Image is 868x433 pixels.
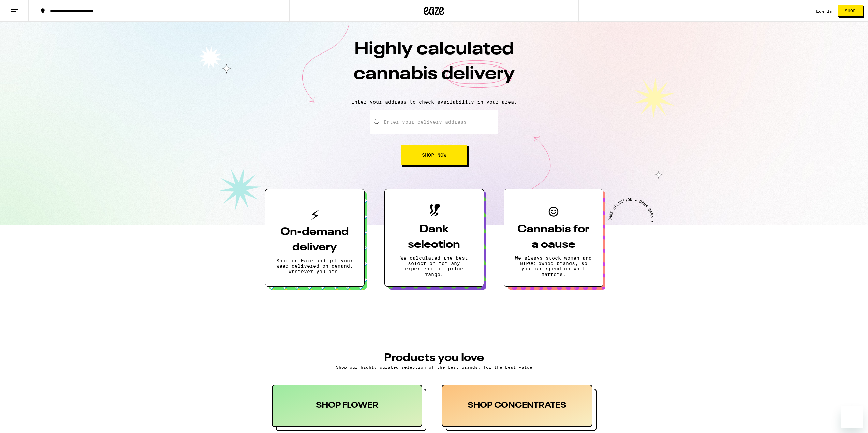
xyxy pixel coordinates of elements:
[265,189,365,287] button: On-demand deliveryShop on Eaze and get your weed delivered on demand, wherever you are.
[384,189,484,287] button: Dank selectionWe calculated the best selection for any experience or price range.
[396,222,473,252] h3: Dank selection
[276,225,353,255] h3: On-demand delivery
[504,189,603,287] button: Cannabis for a causeWe always stock women and BIPOC owned brands, so you can spend on what matters.
[315,37,554,94] h1: Highly calculated cannabis delivery
[7,99,861,105] p: Enter your address to check availability in your area.
[816,9,833,13] a: Log In
[401,145,467,165] button: Shop Now
[422,153,446,157] span: Shop Now
[276,258,353,274] p: Shop on Eaze and get your weed delivered on demand, wherever you are.
[370,110,498,134] input: Enter your delivery address
[272,385,427,431] button: SHOP FLOWER
[845,9,856,13] span: Shop
[272,365,597,369] p: Shop our highly curated selection of the best brands, for the best value
[833,5,868,17] a: Shop
[396,255,473,277] p: We calculated the best selection for any experience or price range.
[442,385,597,431] button: SHOP CONCENTRATES
[272,385,423,427] div: SHOP FLOWER
[515,222,592,252] h3: Cannabis for a cause
[272,353,597,364] h3: PRODUCTS YOU LOVE
[442,385,592,427] div: SHOP CONCENTRATES
[515,255,592,277] p: We always stock women and BIPOC owned brands, so you can spend on what matters.
[838,5,863,17] button: Shop
[841,406,863,428] iframe: Button to launch messaging window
